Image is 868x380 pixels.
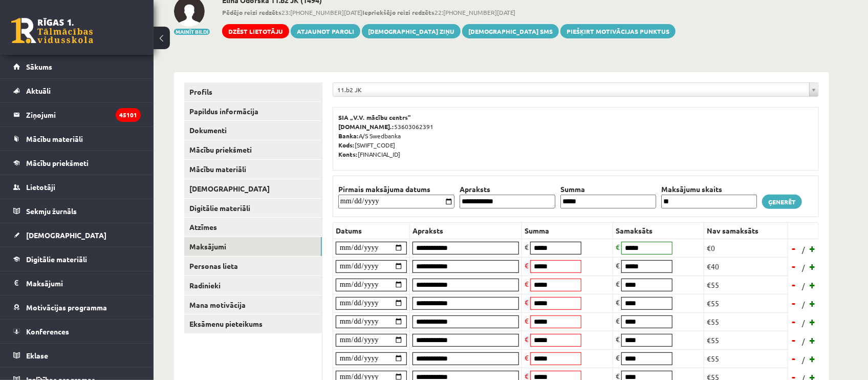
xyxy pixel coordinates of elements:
span: € [525,261,529,270]
span: / [801,244,806,255]
a: + [808,259,818,274]
a: [DEMOGRAPHIC_DATA] SMS [462,24,559,38]
a: Maksājumi [13,271,141,295]
a: Lietotāji [13,175,141,199]
a: Personas lieta [184,257,322,276]
a: Dokumenti [184,121,322,140]
span: € [525,298,529,307]
a: Eklase [13,344,141,367]
a: Digitālie materiāli [184,199,322,218]
a: Rīgas 1. Tālmācības vidusskola [11,18,93,44]
a: Mācību materiāli [184,160,322,179]
span: / [801,299,806,310]
a: + [808,351,818,366]
b: [DOMAIN_NAME].: [338,122,394,131]
a: Motivācijas programma [13,295,141,319]
a: Konferences [13,320,141,343]
a: [DEMOGRAPHIC_DATA] [184,179,322,198]
span: € [525,353,529,362]
a: + [808,332,818,348]
a: - [789,351,799,366]
span: / [801,354,806,365]
th: Apraksts [457,184,558,195]
span: € [616,298,620,307]
a: - [789,241,799,256]
span: Mācību materiāli [26,134,83,143]
span: € [616,353,620,362]
b: Kods: [338,141,355,149]
legend: Ziņojumi [26,103,141,126]
span: / [801,262,806,273]
th: Datums [333,222,410,239]
th: Maksājumu skaits [659,184,759,195]
a: Dzēst lietotāju [222,24,289,38]
a: Papildus informācija [184,102,322,121]
a: - [789,295,799,311]
span: € [525,334,529,344]
th: Summa [522,222,613,239]
td: €55 [704,276,788,294]
a: Radinieki [184,276,322,295]
span: Konferences [26,327,69,336]
a: Mācību materiāli [13,127,141,151]
span: [DEMOGRAPHIC_DATA] [26,230,106,240]
a: - [789,314,799,329]
b: SIA „V.V. mācību centrs” [338,113,411,121]
span: € [616,334,620,344]
span: 23:[PHONE_NUMBER][DATE] 22:[PHONE_NUMBER][DATE] [222,8,676,17]
a: Maksājumi [184,237,322,256]
span: Aktuāli [26,86,51,95]
a: Mācību priekšmeti [184,140,322,159]
a: + [808,314,818,329]
td: €0 [704,239,788,257]
a: - [789,259,799,274]
span: Digitālie materiāli [26,255,87,264]
th: Samaksāts [613,222,704,239]
span: € [525,242,529,251]
a: 11.b2 JK [333,83,818,96]
a: Mana motivācija [184,295,322,314]
th: Nav samaksāts [704,222,788,239]
span: Sākums [26,62,52,71]
p: 53603062391 A/S Swedbanka [SWIFT_CODE] [FINANCIAL_ID] [338,113,813,159]
b: Iepriekšējo reizi redzēts [362,8,435,16]
a: Mācību priekšmeti [13,151,141,175]
td: €55 [704,312,788,331]
a: Aktuāli [13,79,141,102]
td: €55 [704,294,788,312]
a: [DEMOGRAPHIC_DATA] [13,223,141,247]
a: Sākums [13,55,141,78]
a: Piešķirt motivācijas punktus [560,24,676,38]
th: Apraksts [410,222,522,239]
span: / [801,281,806,291]
a: Ziņojumi45101 [13,103,141,126]
td: €55 [704,331,788,349]
b: Banka: [338,132,359,140]
a: Digitālie materiāli [13,247,141,271]
span: Eklase [26,351,48,360]
i: 45101 [116,108,141,122]
span: € [525,316,529,325]
a: + [808,295,818,311]
b: Pēdējo reizi redzēts [222,8,281,16]
a: Atjaunot paroli [291,24,360,38]
span: € [616,261,620,270]
a: Eksāmenu pieteikums [184,314,322,333]
a: + [808,241,818,256]
a: Ģenerēt [762,195,802,209]
a: Sekmju žurnāls [13,199,141,223]
span: € [616,242,620,251]
a: - [789,332,799,348]
span: Mācību priekšmeti [26,158,89,167]
legend: Maksājumi [26,271,141,295]
a: + [808,277,818,292]
a: Profils [184,82,322,101]
button: Mainīt bildi [174,29,210,35]
span: / [801,336,806,347]
span: € [525,279,529,288]
th: Pirmais maksājuma datums [336,184,457,195]
span: / [801,318,806,328]
span: 11.b2 JK [337,83,805,96]
td: €55 [704,349,788,368]
span: Lietotāji [26,182,55,192]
